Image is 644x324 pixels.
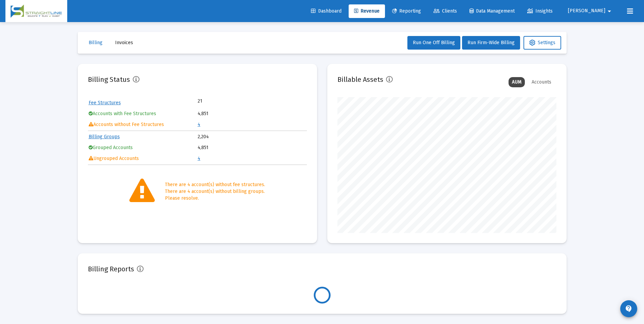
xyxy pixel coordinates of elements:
[387,4,426,18] a: Reporting
[560,4,622,18] button: [PERSON_NAME]
[89,40,103,46] span: Billing
[434,8,457,14] span: Clients
[89,100,121,106] a: Fee Structures
[413,40,455,46] span: Run One Off Billing
[337,74,383,85] h2: Billable Assets
[407,36,460,50] button: Run One Off Billing
[110,36,139,50] button: Invoices
[89,109,197,119] td: Accounts with Fee Structures
[527,8,553,14] span: Insights
[198,109,306,119] td: 4,851
[198,143,306,153] td: 4,851
[89,143,197,153] td: Grouped Accounts
[529,40,555,46] span: Settings
[165,181,265,188] div: There are 4 account(s) without fee structures.
[528,77,555,87] div: Accounts
[462,36,520,50] button: Run Firm-Wide Billing
[11,4,62,18] img: Dashboard
[311,8,342,14] span: Dashboard
[509,77,525,87] div: AUM
[428,4,462,18] a: Clients
[349,4,385,18] a: Revenue
[470,8,515,14] span: Data Management
[306,4,347,18] a: Dashboard
[88,264,134,274] h2: Billing Reports
[354,8,380,14] span: Revenue
[523,36,561,50] button: Settings
[198,156,200,161] a: 4
[392,8,421,14] span: Reporting
[165,195,265,202] div: Please resolve.
[467,40,515,46] span: Run Firm-Wide Billing
[83,36,108,50] button: Billing
[198,98,252,105] td: 21
[522,4,558,18] a: Insights
[198,132,306,142] td: 2,204
[568,8,605,14] span: [PERSON_NAME]
[115,40,133,46] span: Invoices
[605,4,613,18] mat-icon: arrow_drop_down
[89,154,197,164] td: Ungrouped Accounts
[89,134,120,140] a: Billing Groups
[89,120,197,130] td: Accounts without Fee Structures
[165,188,265,195] div: There are 4 account(s) without billing groups.
[198,122,200,127] a: 4
[464,4,520,18] a: Data Management
[625,305,633,313] mat-icon: contact_support
[88,74,130,85] h2: Billing Status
